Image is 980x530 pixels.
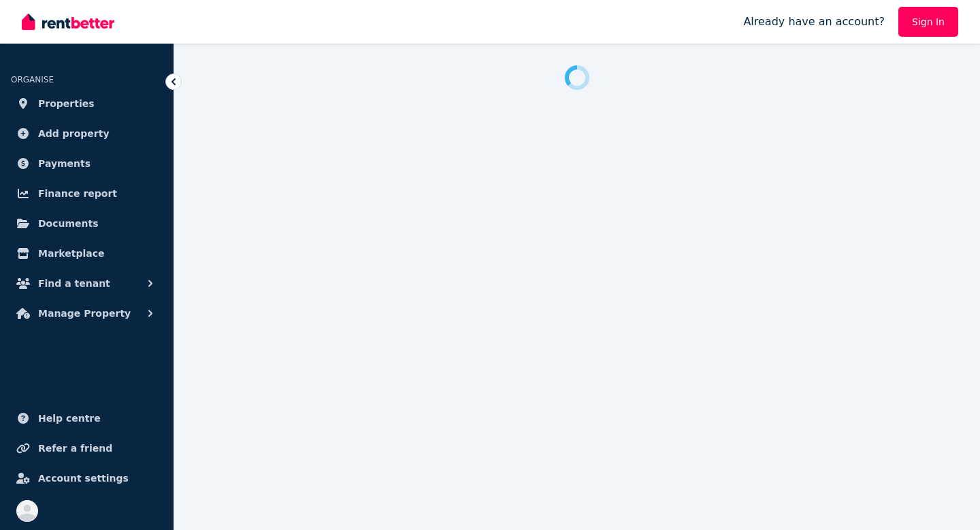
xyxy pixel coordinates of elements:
[38,410,101,426] span: Help centre
[38,275,110,292] span: Find a tenant
[11,270,163,297] button: Find a tenant
[22,12,114,32] img: RentBetter
[11,240,163,267] a: Marketplace
[38,185,117,202] span: Finance report
[898,7,958,37] a: Sign In
[11,405,163,432] a: Help centre
[11,180,163,207] a: Finance report
[38,245,104,262] span: Marketplace
[11,210,163,237] a: Documents
[11,465,163,492] a: Account settings
[11,435,163,462] a: Refer a friend
[38,215,99,232] span: Documents
[38,95,95,112] span: Properties
[38,470,129,486] span: Account settings
[743,14,885,30] span: Already have an account?
[38,440,112,456] span: Refer a friend
[11,300,163,327] button: Manage Property
[11,150,163,177] a: Payments
[11,90,163,117] a: Properties
[38,305,131,322] span: Manage Property
[38,155,91,172] span: Payments
[11,75,54,84] span: ORGANISE
[11,120,163,147] a: Add property
[38,125,110,142] span: Add property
